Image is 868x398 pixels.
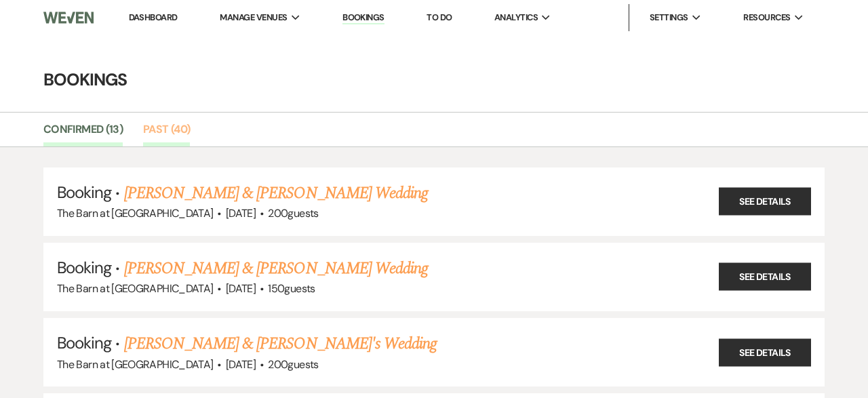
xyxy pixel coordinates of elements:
[268,206,318,220] span: 200 guests
[719,188,811,216] a: See Details
[719,263,811,291] a: See Details
[57,281,213,296] span: The Barn at [GEOGRAPHIC_DATA]
[427,12,452,23] a: To Do
[57,357,213,372] span: The Barn at [GEOGRAPHIC_DATA]
[57,182,111,203] span: Booking
[220,11,287,24] span: Manage Venues
[43,3,94,32] img: Weven Logo
[124,256,428,281] a: [PERSON_NAME] & [PERSON_NAME] Wedding
[226,281,256,296] span: [DATE]
[494,11,538,24] span: Analytics
[143,121,190,146] a: Past (40)
[743,11,790,24] span: Resources
[129,12,178,23] a: Dashboard
[226,357,256,372] span: [DATE]
[124,332,437,356] a: [PERSON_NAME] & [PERSON_NAME]'s Wedding
[650,11,688,24] span: Settings
[226,206,256,220] span: [DATE]
[57,257,111,278] span: Booking
[268,357,318,372] span: 200 guests
[43,121,123,146] a: Confirmed (13)
[124,181,428,205] a: [PERSON_NAME] & [PERSON_NAME] Wedding
[719,338,811,366] a: See Details
[57,206,213,220] span: The Barn at [GEOGRAPHIC_DATA]
[268,281,315,296] span: 150 guests
[342,12,384,24] a: Bookings
[57,332,111,353] span: Booking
